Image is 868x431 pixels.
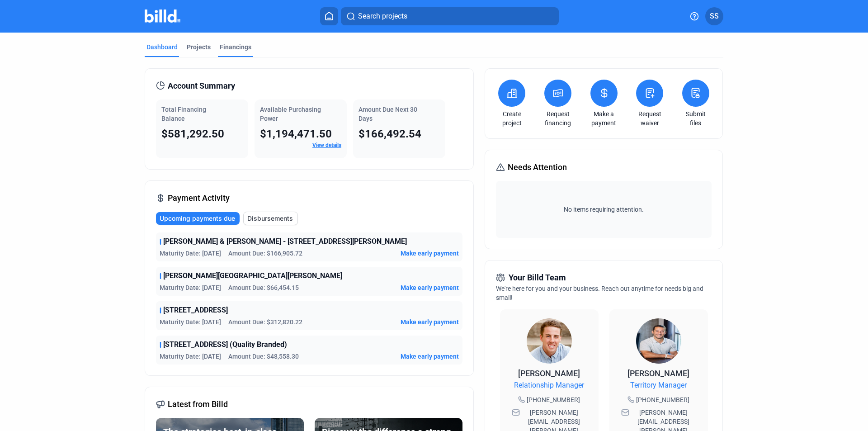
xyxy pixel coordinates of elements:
[228,283,299,292] span: Amount Due: $66,454.15
[228,249,302,258] span: Amount Due: $166,905.72
[705,7,723,25] button: SS
[168,398,228,411] span: Latest from Billd
[710,11,719,22] span: SS
[527,395,580,404] span: [PHONE_NUMBER]
[187,43,211,52] div: Projects
[163,305,228,316] span: [STREET_ADDRESS]
[161,106,206,122] span: Total Financing Balance
[160,352,221,361] span: Maturity Date: [DATE]
[401,352,459,361] button: Make early payment
[160,283,221,292] span: Maturity Date: [DATE]
[542,109,574,128] a: Request financing
[160,317,221,327] span: Maturity Date: [DATE]
[312,142,341,148] a: View details
[163,270,342,281] span: [PERSON_NAME][GEOGRAPHIC_DATA][PERSON_NAME]
[220,43,251,52] div: Financings
[518,369,580,378] span: [PERSON_NAME]
[496,109,528,128] a: Create project
[588,109,620,128] a: Make a payment
[145,9,180,23] img: Billd Company Logo
[168,192,230,204] span: Payment Activity
[168,80,235,92] span: Account Summary
[358,11,407,22] span: Search projects
[527,318,572,364] img: Relationship Manager
[401,249,459,258] button: Make early payment
[228,317,302,327] span: Amount Due: $312,820.22
[247,214,293,223] span: Disbursements
[496,285,703,301] span: We're here for you and your business. Reach out anytime for needs big and small!
[627,369,689,378] span: [PERSON_NAME]
[508,161,567,174] span: Needs Attention
[341,7,559,25] button: Search projects
[630,380,687,391] span: Territory Manager
[160,214,235,223] span: Upcoming payments due
[260,106,321,122] span: Available Purchasing Power
[401,317,459,327] button: Make early payment
[514,380,584,391] span: Relationship Manager
[163,339,287,350] span: [STREET_ADDRESS] (Quality Branded)
[636,395,689,404] span: [PHONE_NUMBER]
[636,318,681,364] img: Territory Manager
[156,212,240,225] button: Upcoming payments due
[161,128,224,140] span: $581,292.50
[500,205,708,214] span: No items requiring attention.
[160,249,221,258] span: Maturity Date: [DATE]
[228,352,299,361] span: Amount Due: $48,558.30
[680,109,712,128] a: Submit files
[359,106,417,122] span: Amount Due Next 30 Days
[163,236,407,247] span: [PERSON_NAME] & [PERSON_NAME] - [STREET_ADDRESS][PERSON_NAME]
[401,283,459,292] button: Make early payment
[359,128,421,140] span: $166,492.54
[260,128,332,140] span: $1,194,471.50
[634,109,665,128] a: Request waiver
[509,271,566,284] span: Your Billd Team
[146,43,178,52] div: Dashboard
[243,212,298,225] button: Disbursements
